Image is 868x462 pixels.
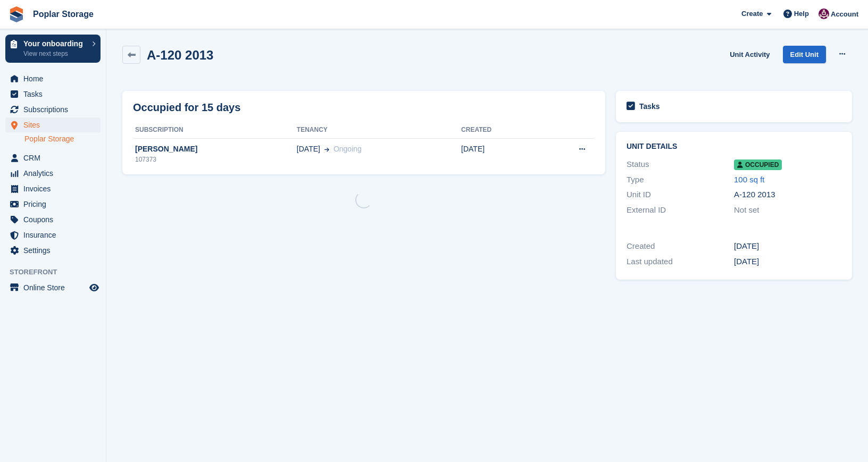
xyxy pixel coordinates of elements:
h2: Occupied for 15 days [133,99,240,115]
div: A-120 2013 [734,189,841,201]
img: stora-icon-8386f47178a22dfd0bd8f6a31ec36ba5ce8667c1dd55bd0f319d3a0aa187defe.svg [9,6,24,22]
div: Last updated [627,256,734,268]
td: [DATE] [461,138,538,170]
th: Subscription [133,122,297,139]
a: menu [5,150,101,165]
span: Invoices [23,181,87,196]
div: Status [627,158,734,171]
div: Unit ID [627,189,734,201]
div: Type [627,174,734,186]
span: Online Store [23,280,87,295]
a: Poplar Storage [24,134,101,144]
p: View next steps [23,49,87,58]
span: CRM [23,150,87,165]
th: Tenancy [297,122,461,139]
img: Kat Palmer [819,9,829,19]
span: Settings [23,243,87,258]
div: [PERSON_NAME] [133,144,297,155]
a: Edit Unit [783,46,826,63]
a: menu [5,228,101,242]
a: Your onboarding View next steps [5,35,101,63]
a: menu [5,212,101,227]
a: menu [5,102,101,117]
div: 107373 [133,155,297,164]
span: Account [831,9,858,20]
span: Occupied [734,159,782,170]
span: Subscriptions [23,102,87,117]
p: Your onboarding [23,40,87,47]
a: menu [5,166,101,181]
div: Not set [734,204,841,216]
a: menu [5,71,101,86]
span: Insurance [23,228,87,242]
div: External ID [627,204,734,216]
span: Help [794,9,809,19]
div: Created [627,240,734,253]
div: [DATE] [734,256,841,268]
a: menu [5,87,101,102]
h2: A-120 2013 [147,48,213,62]
span: Analytics [23,166,87,181]
span: Home [23,71,87,86]
h2: Unit details [627,142,841,151]
h2: Tasks [639,102,660,111]
span: Pricing [23,197,87,212]
th: Created [461,122,538,139]
a: menu [5,181,101,196]
a: menu [5,117,101,132]
a: 100 sq ft [734,175,765,184]
a: Unit Activity [725,46,774,63]
a: menu [5,280,101,295]
a: menu [5,197,101,212]
span: Tasks [23,87,87,102]
span: Ongoing [333,145,362,153]
span: [DATE] [297,144,320,155]
a: menu [5,243,101,258]
span: Coupons [23,212,87,227]
span: Create [741,9,763,19]
div: [DATE] [734,240,841,253]
span: Storefront [10,267,106,278]
a: Poplar Storage [29,5,98,23]
span: Sites [23,117,87,132]
a: Preview store [88,281,101,294]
